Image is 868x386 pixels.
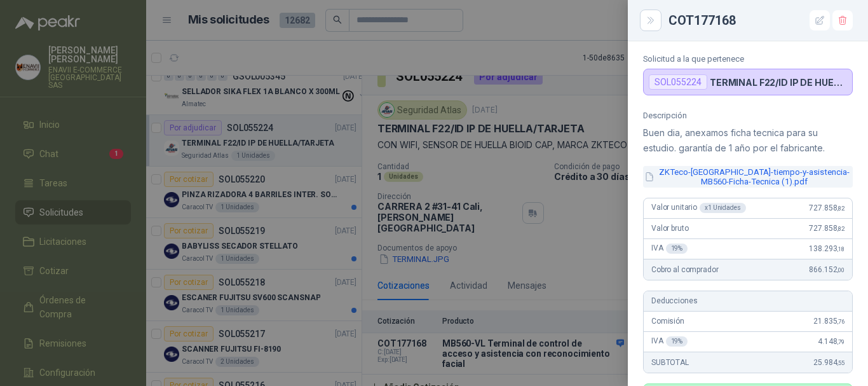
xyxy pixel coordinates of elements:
div: x 1 Unidades [700,203,746,213]
span: ,00 [837,266,844,273]
span: ,55 [837,359,844,366]
div: SOL055224 [649,74,707,90]
span: ,82 [837,225,844,232]
span: SUBTOTAL [651,358,689,367]
span: 727.858 [809,224,844,233]
span: Valor unitario [651,203,746,213]
span: Deducciones [651,296,697,305]
span: 866.152 [809,265,844,274]
span: ,76 [837,318,844,325]
span: IVA [651,244,688,254]
span: ,79 [837,338,844,345]
button: Close [643,13,658,28]
span: ,18 [837,245,844,252]
div: 19 % [666,336,688,347]
span: Comisión [651,317,684,326]
p: TERMINAL F22/ID IP DE HUELLA/TARJETA [710,77,847,88]
span: 25.984 [813,358,844,367]
span: ,82 [837,205,844,212]
span: 4.148 [818,337,844,346]
p: Buen dia, anexamos ficha tecnica para su estudio. garantía de 1 año por el fabricante. [643,125,853,156]
div: COT177168 [668,10,853,31]
span: 21.835 [813,317,844,326]
span: 138.293 [809,244,844,253]
span: Valor bruto [651,224,688,233]
span: Cobro al comprador [651,265,718,274]
button: ZKTeco-[GEOGRAPHIC_DATA]-tiempo-y-asistencia-MB560-Ficha-Tecnica (1).pdf [643,166,853,188]
div: 19 % [666,244,688,254]
p: Solicitud a la que pertenece [643,54,853,64]
span: 727.858 [809,203,844,212]
span: IVA [651,336,688,347]
p: Descripción [643,111,853,120]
